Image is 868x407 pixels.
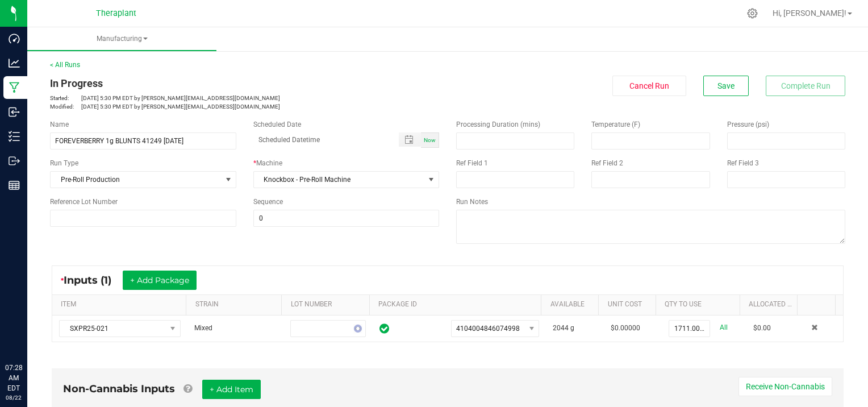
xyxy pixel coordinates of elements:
span: $0.00 [753,324,771,332]
span: Scheduled Date [253,121,301,128]
inline-svg: Manufacturing [9,82,20,93]
inline-svg: Dashboard [9,33,20,44]
span: Manufacturing [27,34,216,44]
span: Knockbox - Pre-Roll Machine [254,172,425,188]
span: Processing Duration (mins) [456,121,540,128]
a: All [720,320,728,335]
span: Save [717,81,735,90]
button: Cancel Run [612,76,686,96]
a: ITEMSortable [61,300,182,309]
a: Allocated CostSortable [749,300,792,309]
a: PACKAGE IDSortable [378,300,537,309]
a: Add Non-Cannabis items that were also consumed in the run (e.g. gloves and packaging); Also add N... [183,383,192,395]
button: Complete Run [766,76,845,96]
span: Cancel Run [629,81,669,90]
span: g [570,324,574,332]
span: Started: [50,94,81,102]
span: Machine [256,159,282,167]
span: Non-Cannabis Inputs [63,383,175,395]
span: SXPR25-021 [60,321,166,337]
inline-svg: Reports [9,180,20,191]
inline-svg: Analytics [9,57,20,69]
span: Ref Field 3 [727,159,759,167]
span: Theraplant [96,9,136,18]
span: Hi, [PERSON_NAME]! [773,9,846,18]
span: Ref Field 1 [456,159,488,167]
span: Complete Run [781,81,831,90]
div: In Progress [50,76,439,91]
button: + Add Package [123,271,197,290]
span: Run Notes [456,198,488,206]
button: Receive Non-Cannabis [738,377,832,396]
div: Manage settings [745,8,759,19]
span: Ref Field 2 [591,159,623,167]
input: Scheduled Datetime [253,132,387,147]
a: STRAINSortable [195,300,277,309]
span: Inputs (1) [64,274,123,286]
span: Run Type [50,158,78,168]
span: Pressure (psi) [727,121,769,128]
a: Manufacturing [27,27,216,51]
span: In Sync [379,322,389,335]
span: $0.00000 [611,324,640,332]
a: LOT NUMBERSortable [291,300,365,309]
a: QTY TO USESortable [665,300,735,309]
inline-svg: Inbound [9,106,20,118]
p: 07:28 AM EDT [5,363,22,393]
p: [DATE] 5:30 PM EDT by [PERSON_NAME][EMAIL_ADDRESS][DOMAIN_NAME] [50,102,439,111]
span: Temperature (F) [591,121,640,128]
span: Sequence [253,198,283,206]
button: Save [703,76,749,96]
span: 2044 [553,324,569,332]
span: Mixed [194,324,212,332]
span: Pre-Roll Production [51,172,222,188]
button: + Add Item [202,380,261,399]
a: Sortable [806,300,831,309]
span: 4104004846074998 [456,325,520,333]
p: 08/22 [5,393,22,402]
p: [DATE] 5:30 PM EDT by [PERSON_NAME][EMAIL_ADDRESS][DOMAIN_NAME] [50,94,439,102]
a: Unit CostSortable [608,300,652,309]
a: < All Runs [50,61,80,69]
span: Reference Lot Number [50,198,118,206]
span: Now [424,137,436,143]
inline-svg: Outbound [9,155,20,167]
span: Toggle popup [399,132,421,147]
inline-svg: Inventory [9,131,20,142]
span: Name [50,121,69,128]
span: Modified: [50,102,81,111]
a: AVAILABLESortable [550,300,594,309]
